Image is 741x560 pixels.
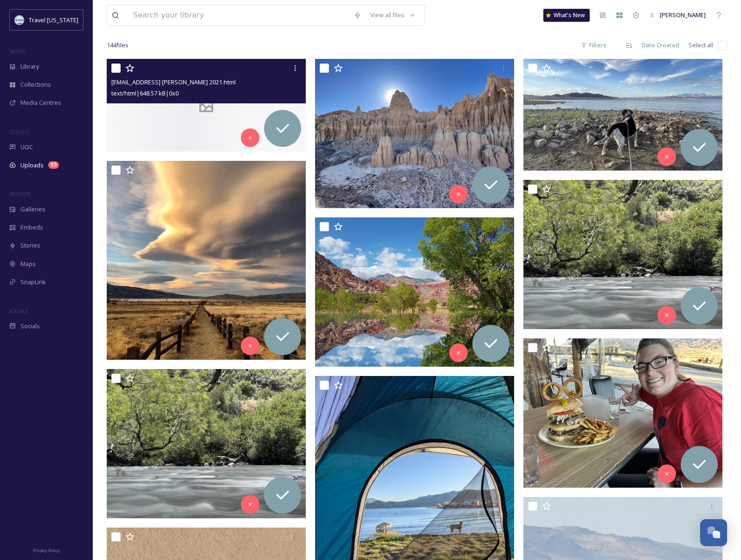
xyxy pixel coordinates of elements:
a: [PERSON_NAME] [644,6,710,24]
span: SnapLink [20,278,46,286]
span: Embeds [20,223,43,232]
a: View all files [366,6,420,24]
span: WIDGETS [9,191,31,197]
span: Galleries [20,205,45,214]
span: Socials [20,322,40,331]
button: Open Chat [700,519,727,546]
span: Stories [20,241,40,250]
img: download.jpeg [15,15,24,25]
span: MEDIA [9,48,26,55]
span: Maps [20,260,36,268]
img: ext_1758600420.747626_casandramellow@hotmail.com-6AA79200-242C-40C3-B5E9-4A4CD1287AB0.jpeg [107,161,306,360]
span: 144 file s [107,41,129,50]
input: Search your library [129,5,349,25]
span: SOCIALS [9,307,28,314]
span: Select all [689,41,713,50]
a: What's New [543,9,590,22]
span: [PERSON_NAME] [660,11,706,19]
img: ext_1758645933.259151_melanie.lopez.nv@gmail.com-IMG_3476 (1).jpg [315,59,514,208]
span: UGC [20,143,33,152]
div: Date Created [637,36,684,54]
img: ext_1758560817.940889_Jlevickas@hotmail.com-inbound3218277462021889929.jpg [315,217,514,367]
span: Privacy Policy [33,547,60,554]
img: ext_1758603130.41276_stonefree@cox.net-BrandoLakeMead.heic [523,59,722,171]
span: COLLECT [9,128,29,135]
span: Travel [US_STATE] [29,16,78,24]
div: Filters [576,36,611,54]
span: Media Centres [20,98,61,107]
span: [EMAIL_ADDRESS] [PERSON_NAME] 2021.html [111,78,236,86]
img: ext_1758555112.060715_monterey2@gmail.com-IMG_8491.jpeg [523,180,722,329]
div: 53 [48,161,59,169]
span: Uploads [20,161,44,170]
img: ext_1758555112.060631_monterey2@gmail.com-IMG_8491.jpeg [107,369,306,518]
span: text/html | 648.57 kB | 0 x 0 [111,89,179,97]
span: Collections [20,80,51,89]
a: Privacy Policy [33,544,60,555]
span: Library [20,62,39,71]
img: ext_1758468948.951352_Kprostinak@gmail.com-IMG_4098.jpeg [523,338,722,488]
